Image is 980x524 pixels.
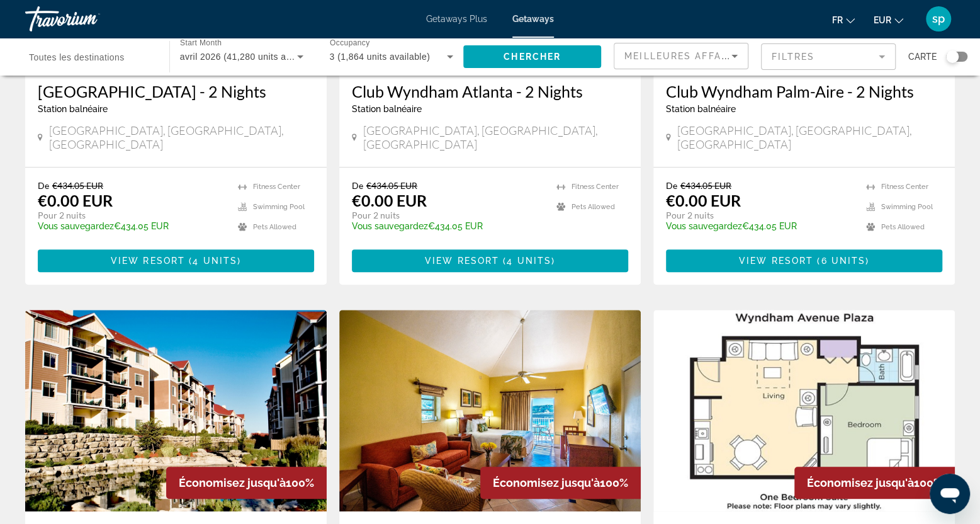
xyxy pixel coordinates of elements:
[366,180,417,191] span: €434.05 EUR
[881,223,925,231] span: Pets Allowed
[572,203,615,211] span: Pets Allowed
[179,476,286,489] span: Économisez jusqu'à
[426,14,487,24] a: Getaways Plus
[193,256,237,266] span: 4 units
[480,467,641,499] div: 100%
[832,15,843,25] span: fr
[339,310,641,511] img: 7655I01X.jpg
[352,221,428,231] span: Vous sauvegardez
[908,48,937,65] span: Carte
[25,310,327,511] img: C490E01X.jpg
[813,256,869,266] span: ( )
[507,256,551,266] span: 4 units
[499,256,555,266] span: ( )
[463,45,601,68] button: Chercher
[25,3,151,35] a: Travorium
[653,310,955,511] img: 1450F01X.jpg
[330,39,369,47] span: Occupancy
[352,191,427,210] p: €0.00 EUR
[666,191,741,210] p: €0.00 EUR
[666,180,677,191] span: De
[821,256,865,266] span: 6 units
[666,249,942,272] button: View Resort(6 units)
[352,82,628,101] a: Club Wyndham Atlanta - 2 Nights
[38,249,314,272] button: View Resort(4 units)
[922,6,955,32] button: User Menu
[352,221,544,231] p: €434.05 EUR
[111,256,185,266] span: View Resort
[253,223,296,231] span: Pets Allowed
[38,210,225,221] p: Pour 2 nuits
[180,52,322,62] span: avril 2026 (41,280 units available)
[166,467,327,499] div: 100%
[807,476,914,489] span: Économisez jusqu'à
[352,249,628,272] button: View Resort(4 units)
[38,82,314,101] a: [GEOGRAPHIC_DATA] - 2 Nights
[680,180,731,191] span: €434.05 EUR
[666,82,942,101] a: Club Wyndham Palm-Aire - 2 Nights
[352,210,544,221] p: Pour 2 nuits
[38,104,108,114] span: Station balnéaire
[666,104,736,114] span: Station balnéaire
[52,180,103,191] span: €434.05 EUR
[832,11,855,29] button: Change language
[761,43,896,71] button: Filter
[38,221,114,231] span: Vous sauvegardez
[666,221,742,231] span: Vous sauvegardez
[624,51,745,61] span: Meilleures affaires
[874,11,903,29] button: Change currency
[38,180,49,191] span: De
[666,210,853,221] p: Pour 2 nuits
[363,123,628,151] span: [GEOGRAPHIC_DATA], [GEOGRAPHIC_DATA], [GEOGRAPHIC_DATA]
[932,13,945,25] span: sp
[352,180,363,191] span: De
[253,183,300,191] span: Fitness Center
[493,476,600,489] span: Économisez jusqu'à
[38,191,113,210] p: €0.00 EUR
[930,474,970,514] iframe: Bouton de lancement de la fenêtre de messagerie
[425,256,499,266] span: View Resort
[677,123,942,151] span: [GEOGRAPHIC_DATA], [GEOGRAPHIC_DATA], [GEOGRAPHIC_DATA]
[881,203,933,211] span: Swimming Pool
[352,104,422,114] span: Station balnéaire
[624,48,738,64] mat-select: Sort by
[253,203,305,211] span: Swimming Pool
[572,183,619,191] span: Fitness Center
[180,39,222,47] span: Start Month
[739,256,813,266] span: View Resort
[874,15,891,25] span: EUR
[29,52,125,62] span: Toutes les destinations
[794,467,955,499] div: 100%
[512,14,554,24] a: Getaways
[38,221,225,231] p: €434.05 EUR
[330,52,431,62] span: 3 (1,864 units available)
[666,221,853,231] p: €434.05 EUR
[504,52,561,62] span: Chercher
[185,256,241,266] span: ( )
[49,123,314,151] span: [GEOGRAPHIC_DATA], [GEOGRAPHIC_DATA], [GEOGRAPHIC_DATA]
[881,183,928,191] span: Fitness Center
